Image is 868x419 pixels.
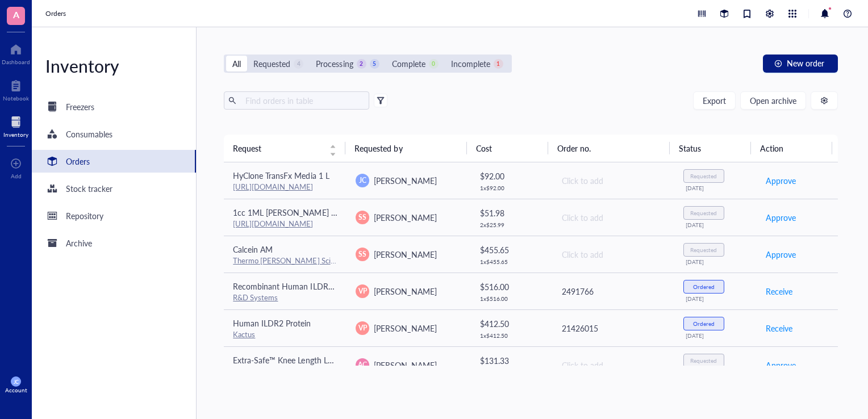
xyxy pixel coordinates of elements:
[765,245,796,263] button: Approve
[765,282,793,300] button: Receive
[32,123,196,145] a: Consumables
[241,92,365,109] input: Find orders in table
[233,292,278,303] a: R&D Systems
[2,58,30,65] div: Dashboard
[686,295,747,302] div: [DATE]
[66,237,92,249] div: Archive
[32,95,196,118] a: Freezers
[690,173,717,179] div: Requested
[480,280,542,293] div: $ 516.00
[32,55,196,77] div: Inventory
[392,57,425,70] div: Complete
[686,332,747,339] div: [DATE]
[3,113,28,138] a: Inventory
[233,170,329,181] span: HyClone TransFx Media 1 L
[562,285,665,298] div: 2491766
[686,185,747,191] div: [DATE]
[13,379,19,385] span: JC
[374,359,436,371] span: [PERSON_NAME]
[32,177,196,200] a: Stock tracker
[766,322,792,334] span: Receive
[451,57,490,70] div: Incomplete
[358,360,367,370] span: AC
[233,280,415,292] span: Recombinant Human ILDR1 Fc Chimera Protein, CF
[480,332,542,339] div: 1 x $ 412.50
[233,207,673,218] span: 1cc 1ML [PERSON_NAME] with 27G 1/2 needl Individual Packaging Disposable Industrial, laboratory, ...
[11,173,22,179] div: Add
[494,59,503,69] div: 1
[686,221,747,228] div: [DATE]
[233,255,350,266] a: Thermo [PERSON_NAME] Scientific
[3,95,29,102] div: Notebook
[3,77,29,102] a: Notebook
[765,208,796,227] button: Approve
[358,286,367,296] span: VP
[480,185,542,191] div: 1 x $ 92.00
[232,57,241,70] div: All
[374,249,436,260] span: [PERSON_NAME]
[374,175,436,186] span: [PERSON_NAME]
[233,142,323,154] span: Request
[750,96,796,105] span: Open archive
[562,248,665,261] div: Click to add
[357,59,366,69] div: 2
[233,329,255,340] a: Kactus
[467,135,548,162] th: Cost
[374,322,436,334] span: [PERSON_NAME]
[358,249,366,259] span: SS
[562,174,665,187] div: Click to add
[693,283,715,290] div: Ordered
[224,55,511,73] div: segmented control
[429,59,439,69] div: 0
[32,232,196,254] a: Archive
[765,319,793,337] button: Receive
[32,150,196,173] a: Orders
[765,356,796,374] button: Approve
[5,387,27,393] div: Account
[233,218,313,229] a: [URL][DOMAIN_NAME]
[480,295,542,302] div: 1 x $ 516.00
[66,100,94,113] div: Freezers
[552,162,674,199] td: Click to add
[690,209,717,216] div: Requested
[552,236,674,273] td: Click to add
[66,182,112,195] div: Stock tracker
[787,58,824,68] span: New order
[345,135,467,162] th: Requested by
[370,59,379,69] div: 5
[552,273,674,309] td: 2491766
[740,91,806,110] button: Open archive
[32,204,196,227] a: Repository
[480,207,542,219] div: $ 51.98
[765,171,796,190] button: Approve
[562,211,665,224] div: Click to add
[690,246,717,253] div: Requested
[751,135,832,162] th: Action
[480,354,542,367] div: $ 131.33
[766,248,796,261] span: Approve
[374,212,436,223] span: [PERSON_NAME]
[548,135,670,162] th: Order no.
[374,286,436,297] span: [PERSON_NAME]
[690,357,717,364] div: Requested
[670,135,751,162] th: Status
[294,59,303,69] div: 4
[480,221,542,228] div: 2 x $ 25.99
[703,96,726,105] span: Export
[233,244,273,255] span: Calcein AM
[763,55,838,73] button: New order
[66,209,103,222] div: Repository
[562,359,665,371] div: Click to add
[358,212,366,223] span: SS
[224,135,345,162] th: Request
[316,57,353,70] div: Processing
[66,128,112,140] div: Consumables
[693,320,715,327] div: Ordered
[358,323,367,333] span: VP
[233,354,408,366] span: Extra-Safe™ Knee Length Labcoats with 3 Pockets
[766,285,792,298] span: Receive
[3,131,28,138] div: Inventory
[552,199,674,236] td: Click to add
[480,170,542,182] div: $ 92.00
[766,174,796,187] span: Approve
